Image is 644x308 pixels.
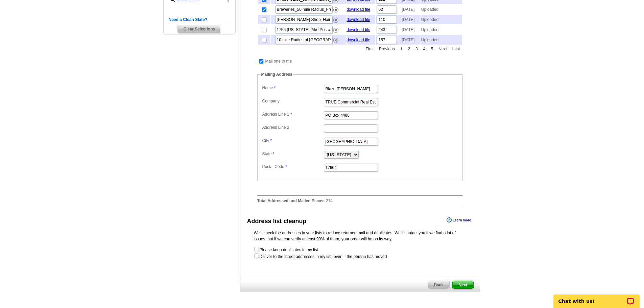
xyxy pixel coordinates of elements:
[398,25,420,34] td: [DATE]
[429,46,435,52] a: 5
[333,18,338,23] img: delete.png
[347,38,370,42] a: download file
[262,164,323,170] label: Postal Code
[422,46,427,52] a: 4
[254,230,466,242] p: We’ll check the addresses in your lists to reduce returned mail and duplicates. We’ll contact you...
[451,46,462,52] a: Last
[428,281,449,289] span: Back
[333,38,338,43] img: delete.png
[447,217,471,223] a: Learn more
[333,37,338,41] a: Remove this list
[333,6,338,11] a: Remove this list
[347,27,370,32] a: download file
[421,15,462,24] td: Uploaded
[261,71,293,77] legend: Mailing Address
[549,287,644,308] iframe: LiveChat chat widget
[262,85,323,91] label: Name
[421,5,462,14] td: Uploaded
[421,25,462,34] td: Uploaded
[333,28,338,33] img: delete.png
[421,35,462,45] td: Uploaded
[347,17,370,22] a: download file
[254,246,466,260] form: Please keep duplicates in my list Deliver to the street addresses in my list, even if the person ...
[333,26,338,31] a: Remove this list
[453,281,473,289] span: Next
[437,46,449,52] a: Next
[247,217,307,226] div: Address list cleanup
[262,98,323,104] label: Company
[398,5,420,14] td: [DATE]
[262,151,323,157] label: State
[169,17,230,23] h5: Need a Clean Slate?
[326,198,333,203] span: 214
[262,111,323,117] label: Address Line 1
[364,46,375,52] a: First
[178,25,221,33] span: Clear Selections
[262,124,323,131] label: Address Line 2
[428,281,450,289] a: Back
[347,7,370,12] a: download file
[377,46,397,52] a: Previous
[406,46,412,52] a: 2
[414,46,420,52] a: 3
[398,15,420,24] td: [DATE]
[333,7,338,13] img: delete.png
[333,16,338,21] a: Remove this list
[257,198,325,203] strong: Total Addressed and Mailed Pieces
[398,35,420,45] td: [DATE]
[265,58,292,65] td: Mail one to me
[262,138,323,144] label: City
[399,46,404,52] a: 1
